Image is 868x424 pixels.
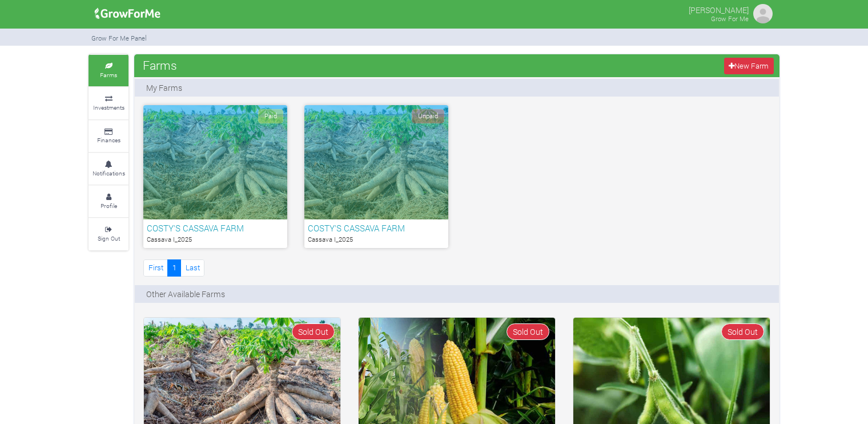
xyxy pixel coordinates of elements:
a: Finances [89,121,128,152]
span: Unpaid [412,109,444,123]
span: Farms [140,54,180,77]
img: growforme image [91,2,164,25]
small: Notifications [93,169,125,177]
span: Sold Out [292,323,335,340]
a: Sign Out [89,218,128,250]
small: Grow For Me [711,14,749,23]
p: My Farms [146,82,182,94]
a: First [143,259,168,276]
a: 1 [167,259,181,276]
span: Sold Out [507,323,549,340]
h6: COSTY'S CASSAVA FARM [308,223,445,233]
span: Paid [258,109,283,123]
small: Investments [93,103,124,111]
span: Sold Out [721,323,764,340]
p: [PERSON_NAME] [689,2,749,16]
p: Cassava I_2025 [147,235,284,245]
a: Investments [89,87,128,119]
a: Profile [89,186,128,217]
a: Notifications [89,153,128,185]
img: growforme image [752,2,774,25]
a: Paid COSTY'S CASSAVA FARM Cassava I_2025 [143,105,287,248]
h6: COSTY'S CASSAVA FARM [147,223,284,233]
small: Profile [101,202,117,210]
p: Other Available Farms [146,288,225,300]
a: New Farm [724,58,774,74]
small: Farms [100,71,117,79]
a: Last [180,259,204,276]
p: Cassava I_2025 [308,235,445,245]
small: Finances [97,136,120,144]
a: Unpaid COSTY'S CASSAVA FARM Cassava I_2025 [304,105,448,248]
small: Sign Out [98,234,120,242]
small: Grow For Me Panel [91,34,147,42]
a: Farms [89,55,128,86]
nav: Page Navigation [143,259,204,276]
